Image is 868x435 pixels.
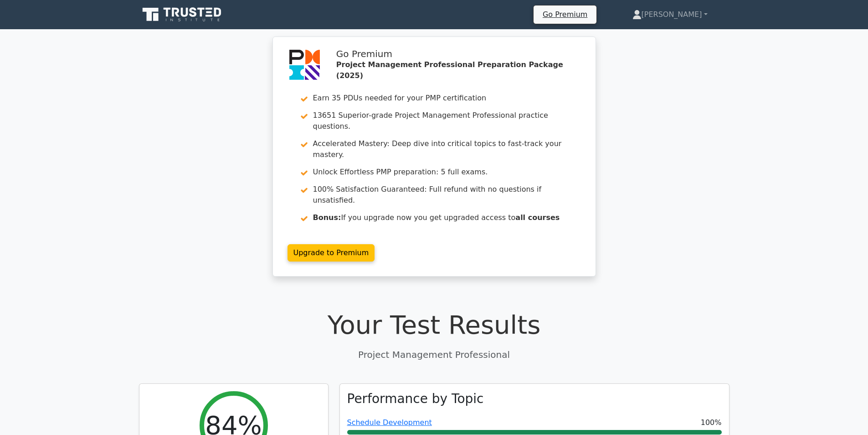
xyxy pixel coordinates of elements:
p: Project Management Professional [139,348,729,362]
a: Upgrade to Premium [288,244,375,262]
a: [PERSON_NAME] [611,5,729,24]
span: 100% [701,417,722,428]
a: Schedule Development [347,418,432,427]
h1: Your Test Results [139,309,729,340]
a: Go Premium [537,8,593,21]
h3: Performance by Topic [347,391,484,407]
